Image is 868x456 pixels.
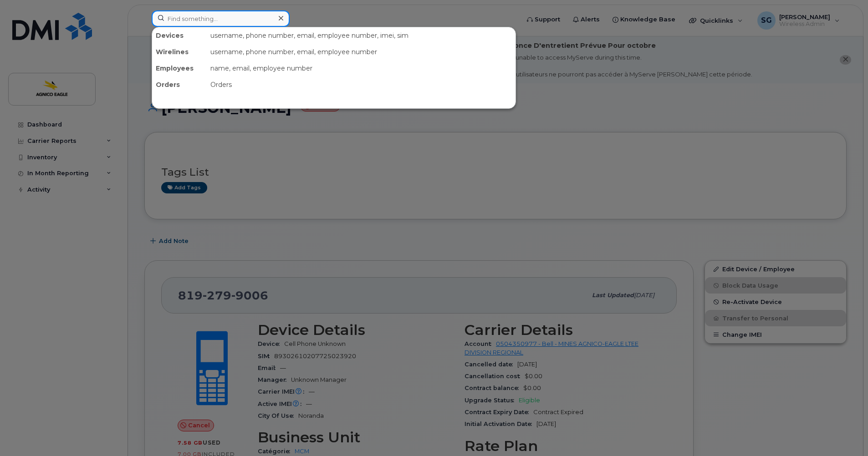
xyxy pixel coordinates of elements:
div: Orders [207,76,516,93]
div: Devices [152,27,207,44]
div: username, phone number, email, employee number, imei, sim [207,27,516,44]
div: Employees [152,60,207,76]
div: Wirelines [152,44,207,60]
div: Orders [152,76,207,93]
div: name, email, employee number [207,60,516,76]
div: username, phone number, email, employee number [207,44,516,60]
